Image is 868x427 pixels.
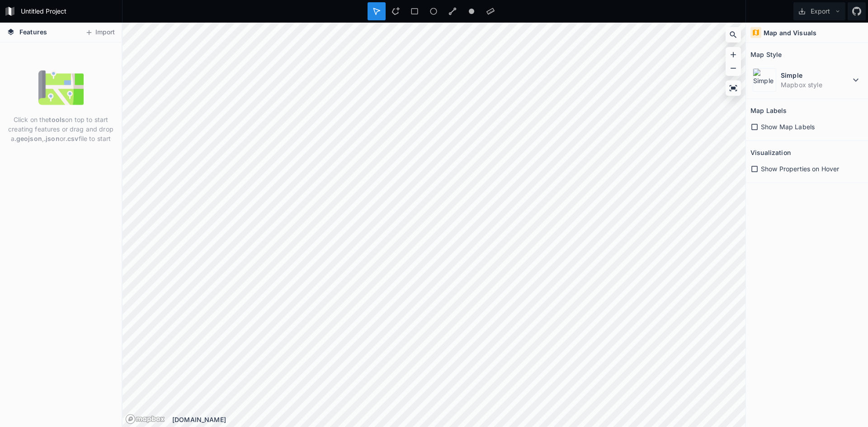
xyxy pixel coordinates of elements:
[19,27,47,37] span: Features
[793,2,845,20] button: Export
[14,135,42,142] strong: .geojson
[7,115,115,143] p: Click on the on top to start creating features or drag and drop a , or file to start
[750,145,791,160] h2: Visualization
[750,47,782,61] h2: Map Style
[49,116,65,123] strong: tools
[781,80,850,89] dd: Mapbox style
[44,135,60,142] strong: .json
[753,68,776,92] img: Simple
[781,70,850,80] dt: Simple
[80,25,119,40] button: Import
[125,414,165,424] a: Mapbox logo
[764,28,816,38] h4: Map and Visuals
[38,65,84,110] img: empty
[66,135,79,142] strong: .csv
[761,122,815,131] span: Show Map Labels
[172,415,745,424] div: [DOMAIN_NAME]
[761,164,839,174] span: Show Properties on Hover
[750,103,787,117] h2: Map Labels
